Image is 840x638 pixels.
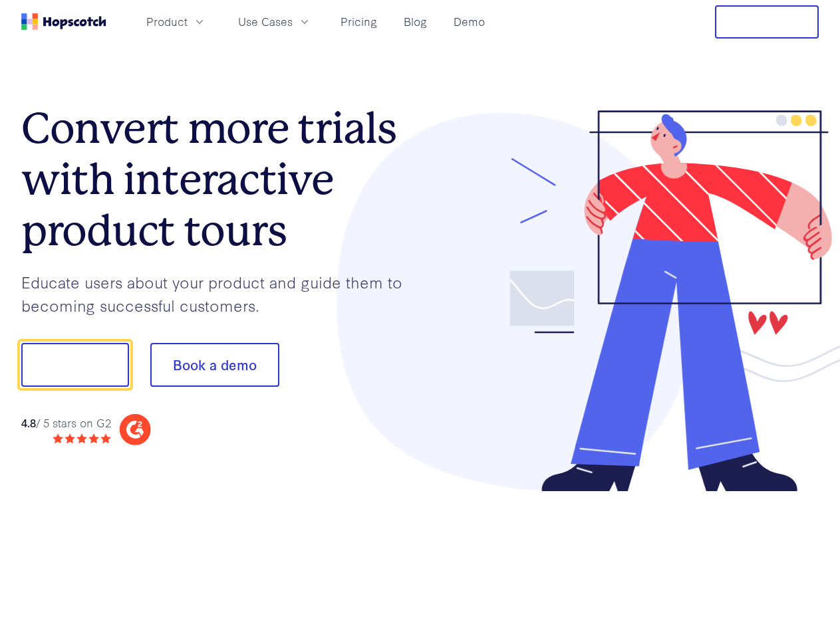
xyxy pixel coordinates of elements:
button: Use Cases [230,11,319,33]
span: Product [146,13,188,30]
p: Educate users about your product and guide them to becoming successful customers. [21,270,420,316]
button: Free Trial [715,5,819,39]
span: Use Cases [238,13,293,30]
div: / 5 stars on G2 [21,415,111,431]
a: Demo [448,11,490,33]
button: Product [138,11,214,33]
a: Blog [398,11,432,33]
button: Show me! [21,343,129,387]
button: Book a demo [150,343,279,387]
h1: Convert more trials with interactive product tours [21,103,420,256]
a: Pricing [335,11,382,33]
strong: 4.8 [21,415,36,430]
a: Home [21,13,106,30]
